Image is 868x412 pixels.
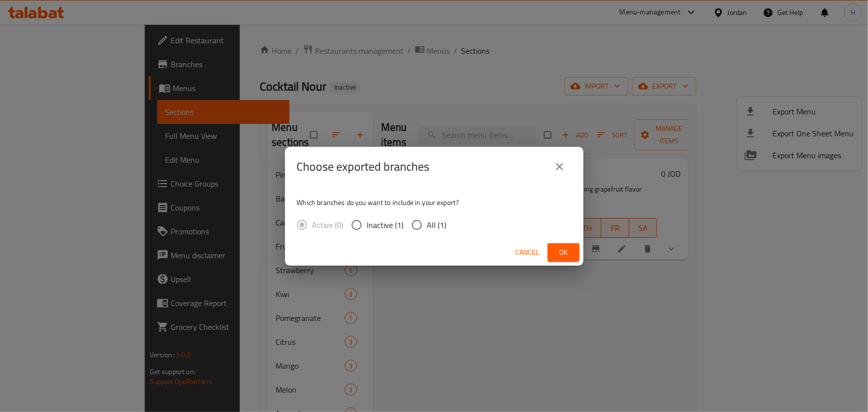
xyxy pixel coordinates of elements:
[297,159,430,175] h2: Choose exported branches
[427,219,447,231] span: All (1)
[556,246,572,259] span: Ok
[312,219,344,231] span: Active (0)
[516,246,540,259] span: Cancel
[548,243,579,262] button: Ok
[297,198,572,207] p: Which branches do you want to include in your export?
[367,219,404,231] span: Inactive (1)
[512,243,544,262] button: Cancel
[548,155,572,179] button: close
